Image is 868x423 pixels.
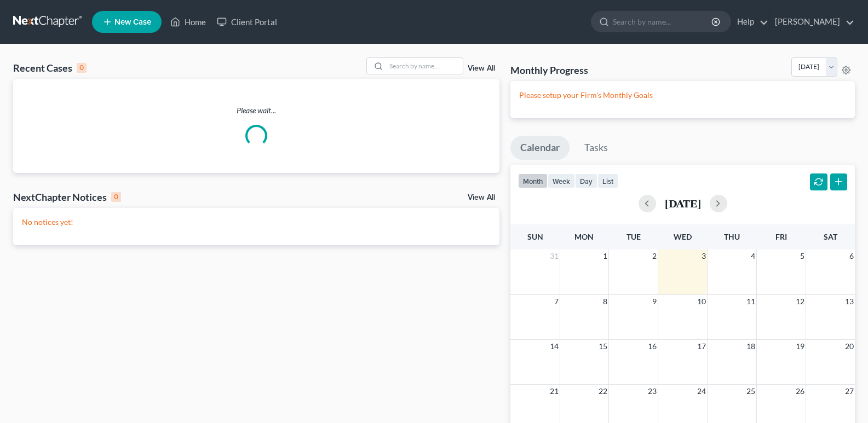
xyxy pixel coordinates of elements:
a: Tasks [574,136,618,160]
span: Fri [775,232,787,241]
h2: [DATE] [665,198,701,209]
span: 5 [799,250,806,263]
span: 22 [597,385,608,398]
span: 26 [795,385,806,398]
button: day [575,173,597,188]
span: 6 [848,250,855,263]
span: Wed [674,232,692,241]
a: View All [468,65,495,72]
span: 9 [651,295,658,308]
button: list [597,173,618,188]
span: 3 [700,250,707,263]
a: View All [468,194,495,201]
span: 27 [844,385,855,398]
p: Please setup your Firm's Monthly Goals [519,90,846,101]
a: [PERSON_NAME] [769,12,854,32]
div: 0 [111,192,121,202]
span: 4 [750,250,756,263]
span: 13 [844,295,855,308]
span: 2 [651,250,658,263]
input: Search by name... [386,58,463,74]
span: 19 [795,340,806,353]
span: 21 [549,385,560,398]
a: Help [732,12,768,32]
span: 8 [602,295,608,308]
a: Calendar [510,136,570,160]
span: 31 [549,250,560,263]
div: Recent Cases [13,61,87,74]
span: Thu [724,232,740,241]
button: month [518,173,548,188]
div: NextChapter Notices [13,190,121,204]
div: 0 [77,63,87,73]
a: Home [165,12,211,32]
span: 15 [597,340,608,353]
input: Search by name... [613,11,713,32]
p: No notices yet! [22,217,491,228]
button: week [548,173,575,188]
span: 20 [844,340,855,353]
span: 10 [696,295,707,308]
span: 11 [745,295,756,308]
span: Sat [824,232,837,241]
span: 7 [553,295,560,308]
span: New Case [114,18,151,26]
span: 16 [647,340,658,353]
p: Please wait... [13,105,499,116]
span: 1 [602,250,608,263]
span: 23 [647,385,658,398]
span: 25 [745,385,756,398]
span: Mon [574,232,594,241]
span: 17 [696,340,707,353]
span: Tue [626,232,641,241]
span: 14 [549,340,560,353]
a: Client Portal [211,12,283,32]
h3: Monthly Progress [510,63,588,77]
span: 18 [745,340,756,353]
span: 12 [795,295,806,308]
span: Sun [527,232,543,241]
span: 24 [696,385,707,398]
